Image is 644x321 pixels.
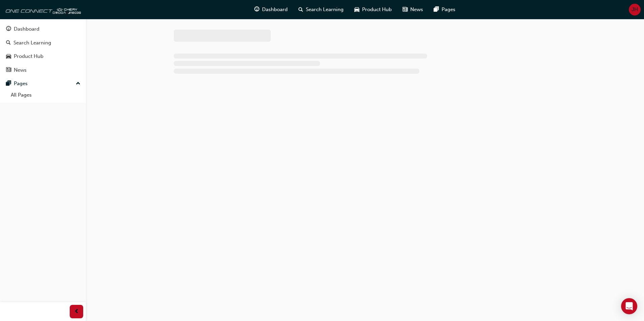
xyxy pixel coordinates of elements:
[3,64,83,76] a: News
[293,3,349,16] a: search-iconSearch Learning
[410,6,423,13] span: News
[354,5,359,14] span: car-icon
[262,6,288,13] span: Dashboard
[397,3,428,16] a: news-iconNews
[6,67,11,73] span: news-icon
[6,40,11,46] span: search-icon
[402,5,408,14] span: news-icon
[8,90,83,100] a: All Pages
[349,3,397,16] a: car-iconProduct Hub
[3,50,83,63] a: Product Hub
[3,3,81,16] img: oneconnect
[14,80,28,87] div: Pages
[14,25,39,33] div: Dashboard
[3,77,83,90] button: Pages
[3,22,83,77] button: DashboardSearch LearningProduct HubNews
[3,23,83,35] a: Dashboard
[14,66,27,74] div: News
[254,5,259,14] span: guage-icon
[3,37,83,49] a: Search Learning
[306,6,344,13] span: Search Learning
[434,5,439,14] span: pages-icon
[76,79,80,88] span: up-icon
[13,39,51,47] div: Search Learning
[298,5,303,14] span: search-icon
[621,298,637,314] div: Open Intercom Messenger
[74,308,79,316] span: prev-icon
[6,81,11,87] span: pages-icon
[6,53,11,60] span: car-icon
[442,6,455,13] span: Pages
[632,6,638,13] span: JH
[6,26,11,32] span: guage-icon
[14,52,43,60] div: Product Hub
[428,3,461,16] a: pages-iconPages
[362,6,392,13] span: Product Hub
[249,3,293,16] a: guage-iconDashboard
[629,4,641,15] button: JH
